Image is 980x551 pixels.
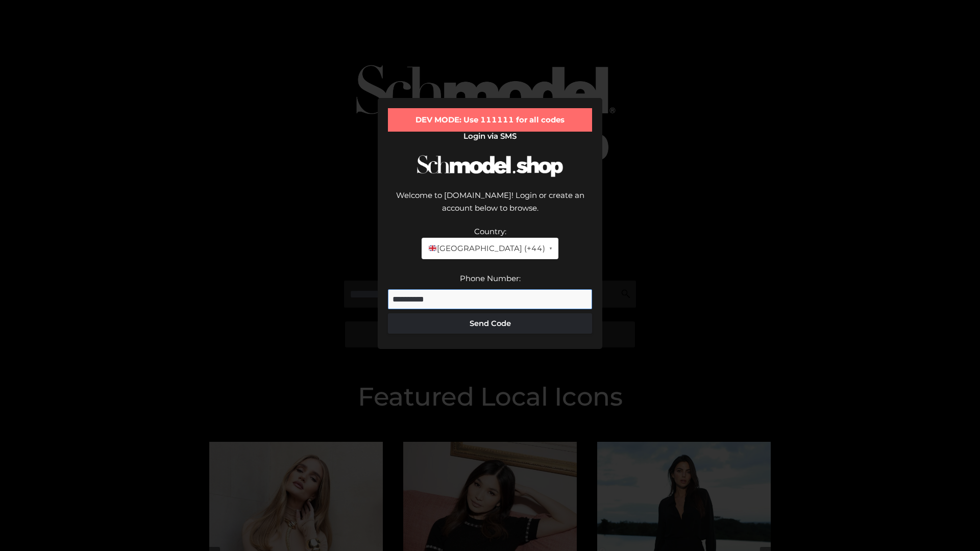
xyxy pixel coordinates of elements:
[388,313,592,334] button: Send Code
[460,273,521,283] label: Phone Number:
[428,242,545,255] span: [GEOGRAPHIC_DATA] (+44)
[413,146,567,186] img: Schmodel Logo
[388,132,592,141] h2: Login via SMS
[429,244,436,252] img: 🇬🇧
[388,108,592,132] div: DEV MODE: Use 111111 for all codes
[388,189,592,225] div: Welcome to [DOMAIN_NAME]! Login or create an account below to browse.
[474,227,506,236] label: Country:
